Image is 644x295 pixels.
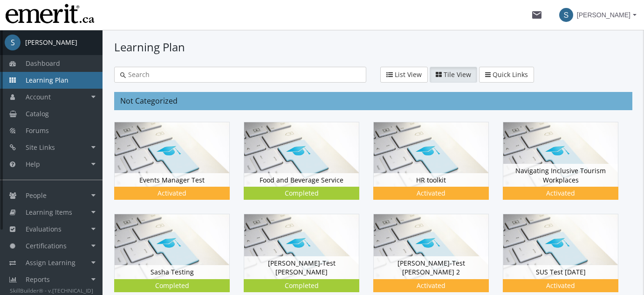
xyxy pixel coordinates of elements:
div: Sasha Testing [115,265,229,279]
span: S [5,35,21,50]
span: Catalog [26,109,49,118]
div: Activated [375,281,487,290]
div: Navigating Inclusive Tourism Workplaces [503,164,618,187]
span: Learning Items [26,208,72,217]
span: Evaluations [26,225,62,233]
span: Learning Plan [26,76,69,84]
div: HR toolkit [373,122,503,214]
div: Activated [116,189,228,198]
div: Food and Beverage Service [244,173,359,187]
span: Account [26,92,51,101]
span: Site Links [26,143,55,152]
span: S [559,8,573,22]
span: People [26,191,47,200]
span: Forums [26,126,49,135]
input: Search [126,70,360,79]
span: Certifications [26,241,67,250]
div: SUS Test [DATE] [503,265,618,279]
div: Events Manager Test [115,173,229,187]
span: [PERSON_NAME] [577,7,630,23]
small: SkillBuilder® - v.[TECHNICAL_ID] [10,287,93,294]
span: Quick Links [493,70,528,79]
span: Assign Learning [26,258,75,267]
div: Activated [375,189,487,198]
div: Completed [246,189,357,198]
h1: Learning Plan [114,39,632,55]
div: Activated [505,281,617,290]
span: Help [26,160,40,169]
span: List View [395,70,422,79]
div: Completed [246,281,357,290]
div: Food and Beverage Service [244,122,373,214]
div: Completed [116,281,228,290]
span: Reports [26,275,50,284]
span: Tile View [444,70,471,79]
div: Navigating Inclusive Tourism Workplaces [503,122,632,214]
div: [PERSON_NAME]-Test [PERSON_NAME] [244,256,359,279]
span: Not Categorized [120,96,178,106]
div: [PERSON_NAME] [25,38,77,47]
div: Events Manager Test [114,122,244,214]
mat-icon: mail [531,9,542,21]
div: [PERSON_NAME]-Test [PERSON_NAME] 2 [374,256,488,279]
div: HR toolkit [374,173,488,187]
div: Activated [505,189,617,198]
span: Dashboard [26,59,60,68]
